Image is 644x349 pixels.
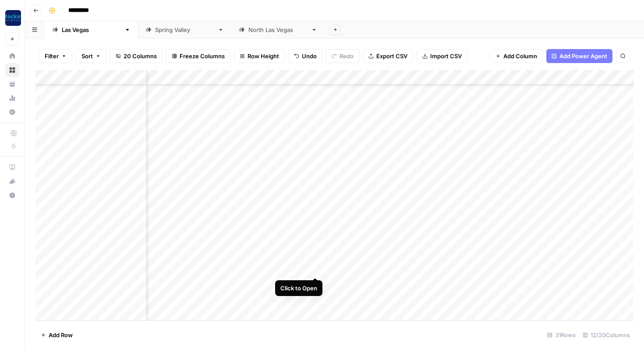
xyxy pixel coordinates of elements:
[5,160,19,174] a: AirOps Academy
[5,91,19,105] a: Usage
[248,25,308,34] div: [GEOGRAPHIC_DATA]
[5,105,19,119] a: Settings
[6,175,19,188] div: What's new?
[62,25,121,34] div: [GEOGRAPHIC_DATA]
[138,21,231,39] a: [GEOGRAPHIC_DATA]
[35,328,78,342] button: Add Row
[326,49,359,63] button: Redo
[544,328,579,342] div: 31 Rows
[503,52,537,60] span: Add Column
[363,49,413,63] button: Export CSV
[234,49,285,63] button: Row Height
[5,188,19,202] button: Help + Support
[248,52,279,60] span: Row Height
[49,331,73,339] span: Add Row
[5,63,19,77] a: Browse
[45,52,59,60] span: Filter
[45,21,138,39] a: [GEOGRAPHIC_DATA]
[180,52,225,60] span: Freeze Columns
[231,21,325,39] a: [GEOGRAPHIC_DATA]
[430,52,462,60] span: Import CSV
[155,25,214,34] div: [GEOGRAPHIC_DATA]
[546,49,612,63] button: Add Power Agent
[39,49,72,63] button: Filter
[340,52,354,60] span: Redo
[5,49,19,63] a: Home
[376,52,407,60] span: Export CSV
[166,49,230,63] button: Freeze Columns
[559,52,607,60] span: Add Power Agent
[417,49,467,63] button: Import CSV
[81,52,93,60] span: Sort
[5,77,19,91] a: Your Data
[5,10,21,26] img: Rocket Pilots Logo
[110,49,163,63] button: 20 Columns
[5,7,19,29] button: Workspace: Rocket Pilots
[76,49,106,63] button: Sort
[288,49,322,63] button: Undo
[490,49,543,63] button: Add Column
[124,52,157,60] span: 20 Columns
[302,52,317,60] span: Undo
[579,328,633,342] div: 12/20 Columns
[280,284,317,293] div: Click to Open
[5,174,19,188] button: What's new?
